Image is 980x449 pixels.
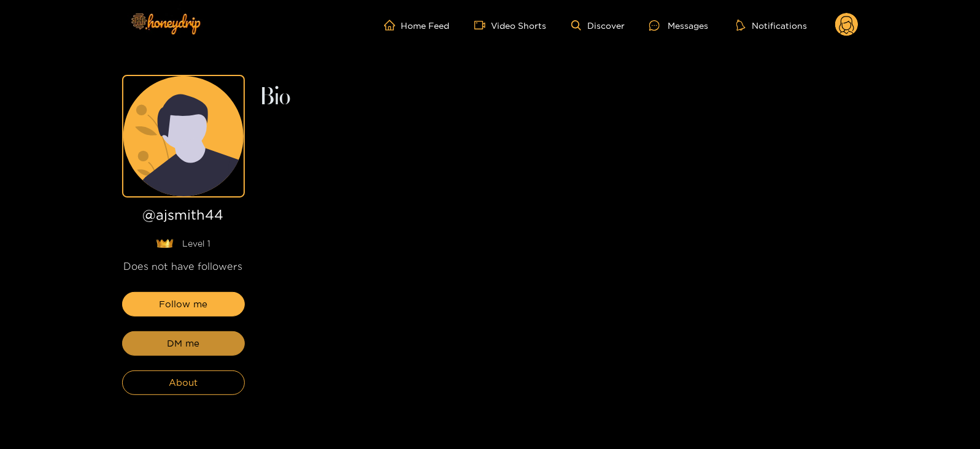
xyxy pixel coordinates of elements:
[122,207,245,228] h1: @ ajsmith44
[183,237,211,250] span: Level 1
[122,370,245,395] button: About
[169,375,198,390] span: About
[122,259,245,274] div: Does not have followers
[159,297,207,312] span: Follow me
[167,336,199,351] span: DM me
[122,292,245,317] button: Follow me
[384,20,450,31] a: Home Feed
[122,331,245,356] button: DM me
[733,19,811,31] button: Notifications
[260,87,858,108] h2: Bio
[474,20,547,31] a: Video Shorts
[384,20,401,31] span: home
[649,18,708,33] div: Messages
[156,239,174,248] img: lavel grade
[571,20,625,31] a: Discover
[474,20,492,31] span: video-camera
